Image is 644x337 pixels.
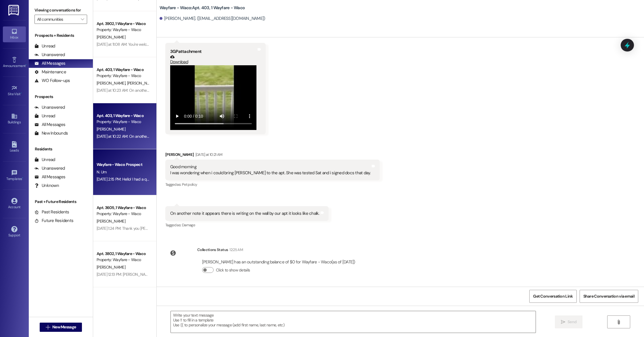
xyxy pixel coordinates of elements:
div: Tagged as: [165,221,329,229]
button: Send [555,315,583,328]
div: Residents [29,146,93,152]
div: All Messages [34,60,65,66]
div: Apt. 3802, 1 Wayfare - Waco [97,251,150,257]
div: Future Residents [34,218,73,224]
i:  [561,320,565,324]
div: [PERSON_NAME] [165,152,380,160]
div: Apt. 403, 1 Wayfare - Waco [97,113,150,119]
button: Share Conversation via email [580,290,638,303]
div: Property: Wayfare - Waco [97,257,150,263]
div: Collections Status [197,247,228,253]
div: Unread [34,43,55,49]
span: • [21,91,22,95]
a: Buildings [3,111,26,127]
span: N. Um [97,169,107,175]
div: Wayfare - Waco Prospect [97,162,150,168]
div: Unknown [34,183,59,189]
div: Unanswered [34,165,65,171]
span: Get Conversation Link [533,293,573,299]
div: Tagged as: [165,180,380,189]
span: Share Conversation via email [583,293,635,299]
div: [DATE] at 10:22 AM: On another note it appears there is writing on the wall by our apt it looks l... [97,134,265,139]
div: Apt. 3605, 1 Wayfare - Waco [97,205,150,211]
span: [PERSON_NAME] [97,81,127,86]
img: ResiDesk Logo [8,5,20,16]
button: New Message [40,323,82,332]
div: Past + Future Residents [29,199,93,205]
div: Prospects [29,94,93,100]
div: Maintenance [34,69,66,75]
div: Unread [34,157,55,163]
div: [PERSON_NAME] has an outstanding balance of $0 for Wayfare - Waco (as of [DATE]) [202,259,355,265]
div: Property: Wayfare - Waco [97,73,150,79]
a: Site Visit • [3,83,26,99]
span: • [26,63,26,67]
span: [PERSON_NAME] [127,81,156,86]
span: [PERSON_NAME] [97,219,125,224]
input: All communities [37,15,78,24]
div: Past Residents [34,209,69,215]
div: On another note it appears there is writing on the wall by our apt it looks like chalk. [170,210,319,217]
div: Unread [34,113,55,119]
div: Unanswered [34,52,65,58]
div: [DATE] at 10:21 AM [194,152,223,158]
span: Send [568,319,576,325]
span: [PERSON_NAME] [97,127,125,132]
div: [DATE] at 10:23 AM: On another note it appears there is writing on the wall by our apt it looks l... [97,88,265,93]
b: 3GP attachment [170,49,202,54]
div: Prospects + Residents [29,32,93,39]
div: [DATE] 2:15 PM: Hello! I had a quick question, do you mind reminding me what lease lengths and fe... [97,177,306,182]
span: [PERSON_NAME] [97,35,125,40]
span: New Message [52,324,76,330]
div: 12:25 AM [228,247,243,253]
div: [DATE] 12:13 PM: [PERSON_NAME], I have made multiple attempts to get in touch with you this morni... [97,272,353,277]
button: Get Conversation Link [529,290,576,303]
a: Templates • [3,168,26,183]
span: [PERSON_NAME] [97,265,125,270]
div: All Messages [34,174,65,180]
span: • [22,176,23,180]
i:  [81,17,84,22]
a: Download [170,55,256,65]
label: Click to show details [216,267,250,273]
div: [DATE] 1:24 PM: Thank you [PERSON_NAME]. [97,226,170,231]
a: Account [3,196,26,212]
div: Unanswered [34,104,65,110]
a: Support [3,224,26,240]
a: Leads [3,139,26,155]
i:  [616,320,621,324]
div: [PERSON_NAME]. ([EMAIL_ADDRESS][DOMAIN_NAME]) [160,16,265,22]
div: All Messages [34,122,65,128]
i:  [46,325,50,330]
div: [DATE] at 11:08 AM: You're welcome! Have a great day! [97,42,186,47]
div: Apt. 403, 1 Wayfare - Waco [97,67,150,73]
label: Viewing conversations for [34,6,87,15]
span: Damage [182,223,195,227]
span: Pet policy [182,182,197,187]
div: WO Follow-ups [34,78,70,84]
a: Inbox [3,26,26,42]
div: Property: Wayfare - Waco [97,211,150,217]
b: Wayfare - Waco: Apt. 403, 1 Wayfare - Waco [160,5,245,11]
div: Good morning I was wondering when i could bring [PERSON_NAME] to the apt. She was tested Sat and ... [170,164,371,176]
div: Property: Wayfare - Waco [97,27,150,33]
div: New Inbounds [34,130,68,136]
div: Apt. 3902, 1 Wayfare - Waco [97,21,150,27]
div: Property: Wayfare - Waco [97,119,150,125]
